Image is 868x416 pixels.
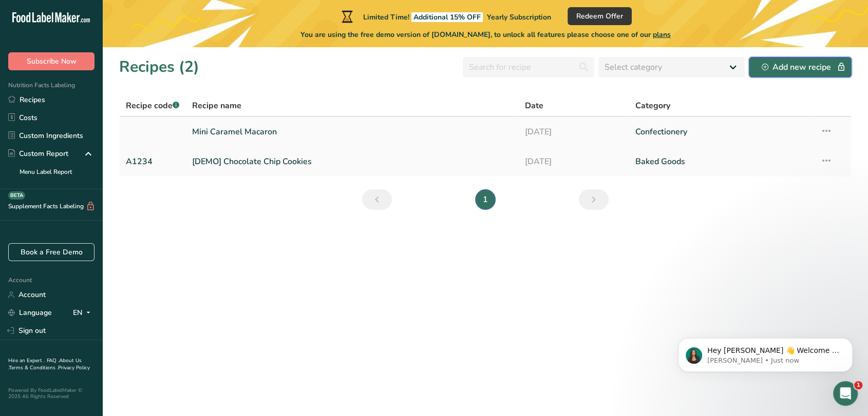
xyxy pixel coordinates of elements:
button: Redeem Offer [568,7,632,25]
a: A1234 [126,151,180,172]
iframe: Intercom notifications message [663,316,868,388]
span: Subscribe Now [27,56,77,67]
a: Language [8,304,52,322]
a: Next page [579,189,609,210]
a: About Us . [8,357,82,371]
span: You are using the free demo version of [DOMAIN_NAME], to unlock all features please choose one of... [300,29,671,40]
a: [DATE] [524,151,623,172]
a: Hire an Expert . [8,357,45,364]
div: Add new recipe [762,61,839,73]
a: Mini Caramel Macaron [192,121,513,143]
a: Baked Goods [635,151,808,172]
a: Terms & Conditions . [9,364,58,371]
div: Powered By FoodLabelMaker © 2025 All Rights Reserved [8,387,95,400]
span: Recipe name [192,100,241,112]
span: 1 [854,381,862,389]
a: FAQ . [47,357,59,364]
a: [DEMO] Chocolate Chip Cookies [192,151,513,172]
div: EN [73,307,95,319]
button: Subscribe Now [8,52,95,70]
span: plans [653,30,671,39]
span: Category [635,100,670,112]
h1: Recipes (2) [119,55,199,78]
span: Redeem Offer [576,11,623,22]
div: BETA [8,191,25,200]
div: Custom Report [8,148,68,159]
a: Privacy Policy [58,364,90,371]
iframe: Intercom live chat [833,381,858,406]
span: Recipe code [126,100,179,111]
button: Add new recipe [749,57,852,77]
input: Search for recipe [463,57,594,77]
span: Yearly Subscription [487,12,551,22]
span: Date [524,100,543,112]
a: Previous page [362,189,392,210]
div: Limited Time! [339,10,551,23]
a: Book a Free Demo [8,243,95,261]
a: Confectionery [635,121,808,143]
span: Additional 15% OFF [411,12,483,22]
a: [DATE] [524,121,623,143]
